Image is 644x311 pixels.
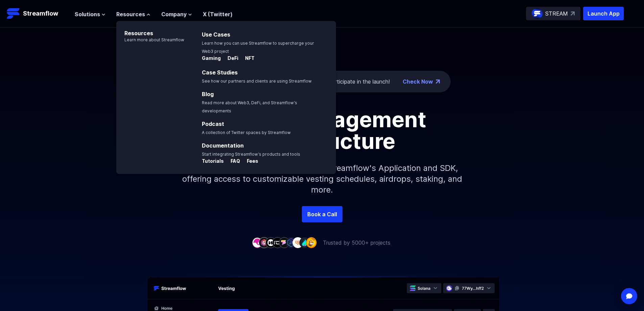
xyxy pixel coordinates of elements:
[202,120,224,127] a: Podcast
[75,10,105,18] button: Solutions
[571,12,575,16] img: top-right-arrow.svg
[116,37,184,43] p: Learn more about Streamflow
[286,237,296,248] img: company-6
[7,7,20,20] img: Streamflow Logo
[7,7,68,20] a: Streamflow
[225,158,241,165] a: FAQ
[222,55,238,62] p: DeFi
[203,11,233,18] a: X (Twitter)
[202,142,244,149] a: Documentation
[532,8,543,19] img: streamflow-logo-circle.png
[272,237,283,248] img: company-4
[116,21,184,37] p: Resources
[279,237,290,248] img: company-5
[75,10,100,18] span: Solutions
[161,10,187,18] span: Company
[202,158,224,164] p: Tutorials
[202,130,291,135] span: A collection of Twitter spaces by Streamflow
[240,55,255,62] p: NFT
[23,9,58,18] p: Streamflow
[225,158,240,164] p: FAQ
[621,288,637,304] div: Open Intercom Messenger
[177,152,468,206] p: Simplify your token distribution with Streamflow's Application and SDK, offering access to custom...
[436,80,440,84] img: top-right-arrow.png
[116,10,145,18] span: Resources
[241,158,258,164] p: Fees
[302,206,342,222] a: Book a Call
[299,237,310,248] img: company-8
[202,31,230,38] a: Use Cases
[202,79,312,84] span: See how our partners and clients are using Streamflow
[323,239,390,247] p: Trusted by 5000+ projects
[222,55,240,62] a: DeFi
[202,91,214,97] a: Blog
[161,10,192,18] button: Company
[306,237,317,248] img: company-9
[202,41,314,54] span: Learn how you can use Streamflow to supercharge your Web3 project
[202,69,238,76] a: Case Studies
[241,158,258,165] a: Fees
[202,55,221,62] p: Gaming
[202,158,225,165] a: Tutorials
[202,55,222,62] a: Gaming
[526,7,580,20] a: STREAM
[116,10,150,18] button: Resources
[202,152,300,157] span: Start integrating Streamflow’s products and tools
[265,237,276,248] img: company-3
[583,7,624,20] button: Launch App
[292,237,303,248] img: company-7
[252,237,263,248] img: company-1
[403,77,433,86] a: Check Now
[240,55,255,62] a: NFT
[259,237,269,248] img: company-2
[545,9,568,18] p: STREAM
[202,100,297,113] span: Read more about Web3, DeFi, and Streamflow’s developments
